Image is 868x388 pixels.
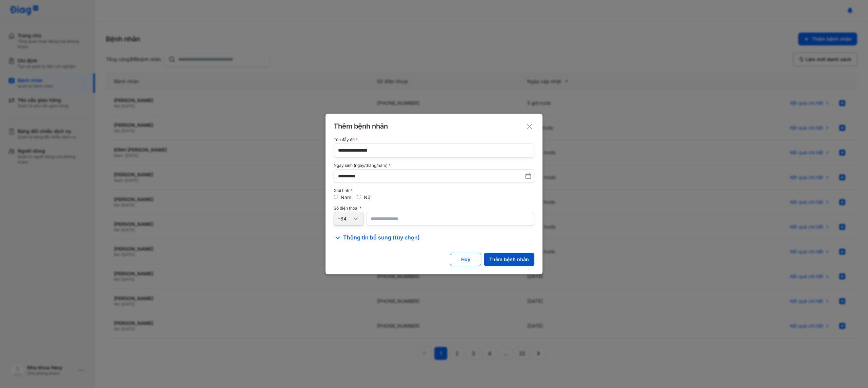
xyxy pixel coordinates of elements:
div: Thêm bệnh nhân [489,256,529,263]
div: Thêm bệnh nhân [334,122,534,131]
div: Số điện thoại [334,206,534,211]
button: Thêm bệnh nhân [484,253,534,266]
label: Nam [341,194,351,200]
div: Giới tính [334,188,534,193]
div: Ngày sinh (ngày/tháng/năm) [334,163,534,168]
button: Huỷ [450,253,481,266]
span: Thông tin bổ sung (tùy chọn) [343,234,420,242]
div: Tên đầy đủ [334,137,534,142]
div: +84 [337,216,352,222]
label: Nữ [364,194,371,200]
